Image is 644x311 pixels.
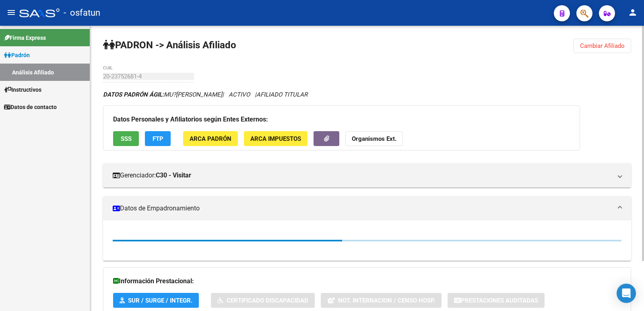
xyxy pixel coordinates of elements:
[113,171,612,180] mat-panel-title: Gerenciador:
[153,135,163,142] span: FTP
[145,131,171,146] button: FTP
[321,293,442,308] button: Not. Internacion / Censo Hosp.
[113,114,570,125] h3: Datos Personales y Afiliatorios según Entes Externos:
[6,8,16,17] mat-icon: menu
[183,131,238,146] button: ARCA Padrón
[128,297,192,304] span: SUR / SURGE / INTEGR.
[103,220,631,261] div: Datos de Empadronamiento
[190,135,231,142] span: ARCA Padrón
[64,4,100,22] span: - osfatun
[121,135,132,142] span: SSS
[4,51,30,60] span: Padrón
[113,131,139,146] button: SSS
[113,293,199,308] button: SUR / SURGE / INTEGR.
[227,297,308,304] span: Certificado Discapacidad
[211,293,315,308] button: Certificado Discapacidad
[156,171,191,180] strong: C30 - Visitar
[4,103,57,111] span: Datos de contacto
[103,91,164,98] strong: DATOS PADRÓN ÁGIL:
[250,135,301,142] span: ARCA Impuestos
[103,39,236,51] strong: PADRON -> Análisis Afiliado
[256,91,308,98] span: AFILIADO TITULAR
[461,297,538,304] span: Prestaciones Auditadas
[4,85,41,94] span: Instructivos
[617,284,636,303] div: Open Intercom Messenger
[4,33,46,42] span: Firma Express
[103,91,308,98] i: | ACTIVO |
[103,163,631,187] mat-expansion-panel-header: Gerenciador:C30 - Visitar
[580,42,625,49] span: Cambiar Afiliado
[113,204,612,213] mat-panel-title: Datos de Empadronamiento
[103,91,222,98] span: MU?[PERSON_NAME]
[628,8,638,17] mat-icon: person
[244,131,308,146] button: ARCA Impuestos
[448,293,545,308] button: Prestaciones Auditadas
[352,135,396,142] strong: Organismos Ext.
[345,131,403,146] button: Organismos Ext.
[574,39,631,53] button: Cambiar Afiliado
[338,297,435,304] span: Not. Internacion / Censo Hosp.
[113,276,621,287] h3: Información Prestacional:
[103,196,631,220] mat-expansion-panel-header: Datos de Empadronamiento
